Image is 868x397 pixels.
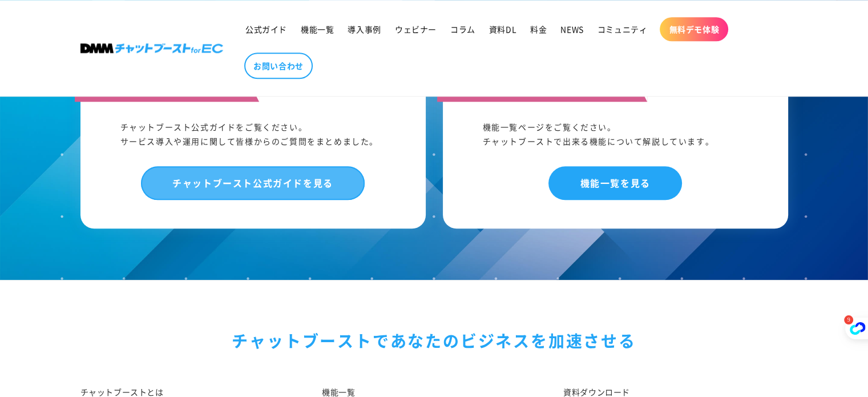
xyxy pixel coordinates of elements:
[253,61,304,71] span: お問い合わせ
[348,24,381,34] span: 導入事例
[294,17,341,41] a: 機能一覧
[560,24,583,34] span: NEWS
[245,24,287,34] span: 公式ガイド
[482,17,523,41] a: 資料DL
[80,43,223,53] img: 株式会社DMM Boost
[530,24,547,34] span: 料金
[489,24,516,34] span: 資料DL
[141,166,365,200] a: チャットブースト公式ガイドを見る
[669,24,719,34] span: 無料デモ体験
[120,120,386,149] div: チャットブースト公式ガイドをご覧ください。 サービス導入や運用に関して皆様からのご質問をまとめました。
[80,326,788,355] div: チャットブーストで あなたのビジネスを加速させる
[239,17,294,41] a: 公式ガイド
[341,17,387,41] a: 導入事例
[388,17,443,41] a: ウェビナー
[660,17,728,41] a: 無料デモ体験
[244,53,313,79] a: お問い合わせ
[301,24,334,34] span: 機能一覧
[554,17,590,41] a: NEWS
[395,24,437,34] span: ウェビナー
[548,166,681,200] a: 機能一覧を見る
[591,17,655,41] a: コミュニティ
[443,17,482,41] a: コラム
[597,24,648,34] span: コミュニティ
[523,17,554,41] a: 料金
[483,120,748,149] div: 機能一覧ページをご覧ください。 チャットブーストで出来る機能について解説しています。
[450,24,475,34] span: コラム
